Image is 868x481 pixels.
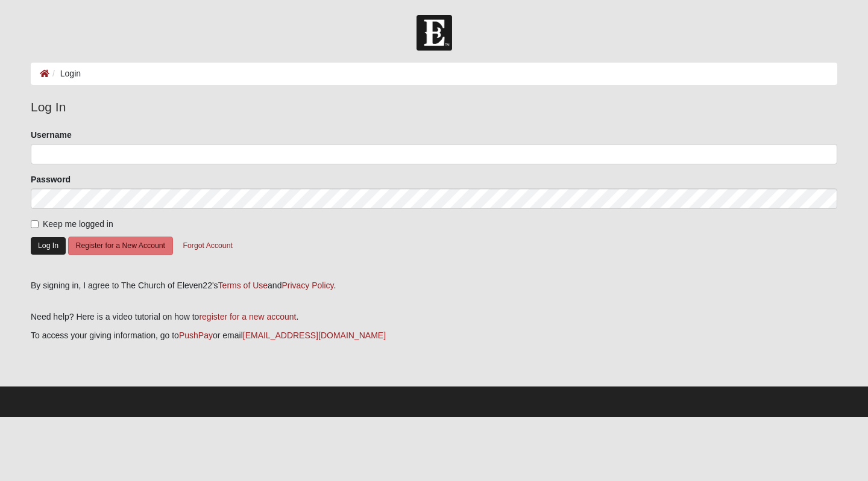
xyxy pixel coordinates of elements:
div: By signing in, I agree to The Church of Eleven22's and . [31,279,837,292]
a: PushPay [179,330,213,340]
a: Terms of Use [218,281,268,290]
button: Log In [31,237,66,255]
li: Login [49,67,81,80]
input: Keep me logged in [31,220,39,228]
a: [EMAIL_ADDRESS][DOMAIN_NAME] [243,330,386,340]
a: register for a new account [199,312,296,321]
button: Register for a New Account [68,237,173,255]
p: To access your giving information, go to or email [31,329,837,342]
span: Keep me logged in [43,219,113,229]
button: Forgot Account [175,237,241,255]
label: Username [31,129,72,141]
label: Password [31,173,71,185]
img: Church of Eleven22 Logo [417,15,452,51]
legend: Log In [31,98,837,117]
p: Need help? Here is a video tutorial on how to . [31,311,837,323]
a: Privacy Policy [281,281,333,290]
